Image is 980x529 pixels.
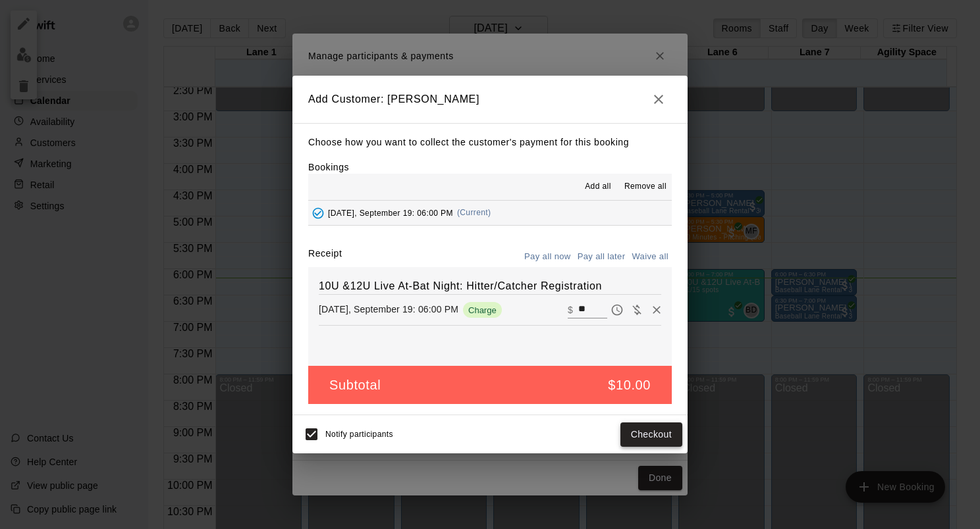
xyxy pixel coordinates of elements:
[619,176,672,197] button: Remove all
[568,303,573,316] p: $
[607,303,627,315] span: Pay later
[319,278,661,295] h6: 10U &12U Live At-Bat Night: Hitter/Catcher Registration
[608,376,651,394] h5: $10.00
[577,176,619,197] button: Add all
[585,180,611,193] span: Add all
[308,134,672,151] p: Choose how you want to collect the customer's payment for this booking
[308,247,342,267] label: Receipt
[319,303,458,316] p: [DATE], September 19: 06:00 PM
[628,247,672,267] button: Waive all
[325,430,393,440] span: Notify participants
[624,180,667,193] span: Remove all
[292,76,688,123] h2: Add Customer: [PERSON_NAME]
[574,247,629,267] button: Pay all later
[521,247,574,267] button: Pay all now
[329,376,381,394] h5: Subtotal
[620,422,682,447] button: Checkout
[627,303,647,315] span: Waive payment
[463,305,502,315] span: Charge
[308,201,672,225] button: Added - Collect Payment[DATE], September 19: 06:00 PM(Current)
[647,300,667,320] button: Remove
[457,208,491,217] span: (Current)
[328,208,453,217] span: [DATE], September 19: 06:00 PM
[308,162,349,172] label: Bookings
[308,203,328,223] button: Added - Collect Payment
